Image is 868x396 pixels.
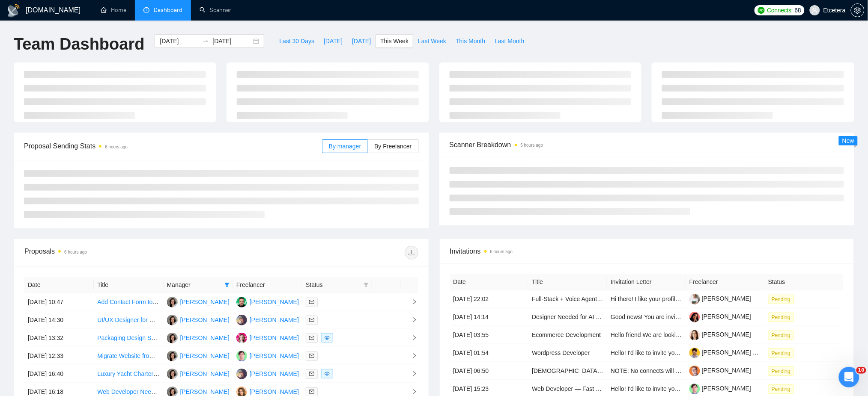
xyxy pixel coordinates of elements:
[212,36,251,46] input: End date
[94,277,163,293] th: Title
[532,313,799,320] a: Designer Needed for AI Legacy Project – Pitch Deck + WordPress Microsite (Brand Assets Provided)
[325,335,330,340] span: eye
[94,293,163,311] td: Add Contact Form to Wordpress Site
[143,7,149,13] span: dashboard
[306,280,360,290] span: Status
[236,297,247,307] img: AS
[768,366,794,376] span: Pending
[97,370,234,377] a: Luxury Yacht Charter Website Design in WordPress
[450,139,844,150] span: Scanner Breakdown
[495,36,524,46] span: Last Month
[450,326,529,344] td: [DATE] 03:55
[405,353,418,359] span: right
[758,7,765,14] img: upwork-logo.png
[325,371,330,376] span: eye
[94,347,163,365] td: Migrate Website from WordPress to Shopify
[768,313,794,322] span: Pending
[364,282,369,287] span: filter
[97,298,195,305] a: Add Contact Form to Wordpress Site
[532,367,820,374] a: [DEMOGRAPHIC_DATA] Speakers of Tamil – Talent Bench for Future Managed Services Recording Projects
[413,34,451,48] button: Last Week
[532,331,601,338] a: Ecommerce Development
[405,299,418,305] span: right
[233,277,302,293] th: Freelancer
[167,315,178,325] img: TT
[167,388,230,395] a: TT[PERSON_NAME]
[490,249,513,254] time: 6 hours ago
[528,362,607,380] td: Native Speakers of Tamil – Talent Bench for Future Managed Services Recording Projects
[450,246,844,257] span: Invitations
[167,369,178,379] img: TT
[24,347,94,365] td: [DATE] 12:33
[309,353,314,358] span: mail
[842,137,854,144] span: New
[689,312,700,322] img: c1Z8fm9qi1TVOMZdqIq2ZTqPjvITY07C4foVy-3WfnJXgsJqeuhQDmLNVVVLhBO5xC
[24,277,94,293] th: Date
[167,316,230,323] a: TT[PERSON_NAME]
[202,38,209,44] span: swap-right
[97,352,214,359] a: Migrate Website from WordPress to Shopify
[236,370,299,377] a: PS[PERSON_NAME]
[236,333,247,343] img: AS
[167,334,230,341] a: TT[PERSON_NAME]
[528,326,607,344] td: Ecommerce Development
[202,38,209,44] span: to
[686,274,765,290] th: Freelancer
[24,329,94,347] td: [DATE] 13:32
[180,297,230,307] div: [PERSON_NAME]
[167,352,230,359] a: TT[PERSON_NAME]
[236,316,299,323] a: PS[PERSON_NAME]
[309,389,314,394] span: mail
[689,330,700,340] img: c1xla-haZDe3rTgCpy3_EKqnZ9bE1jCu9HkBpl3J4QwgQIcLjIh-6uLdGjM-EeUJe5
[405,389,418,395] span: right
[167,280,221,290] span: Manager
[376,34,413,48] button: This Week
[105,145,128,149] time: 6 hours ago
[768,296,797,302] a: Pending
[309,317,314,322] span: mail
[532,349,590,356] a: Wordpress Developer
[7,4,21,18] img: logo
[768,295,794,304] span: Pending
[768,367,797,374] a: Pending
[689,331,751,338] a: [PERSON_NAME]
[451,34,490,48] button: This Month
[768,313,797,320] a: Pending
[362,278,370,291] span: filter
[279,36,314,46] span: Last 30 Days
[689,294,700,304] img: c1Hg7SEEXlRSL7qw9alyXYuBTAoT3mZQnK_sLPzbWuX01cxZ_vFNQqRjIsovb9WlI0
[154,6,182,14] span: Dashboard
[405,317,418,323] span: right
[532,385,783,392] a: Web Developer — Fast & Replicable E-commerce Site Cloning (Shopify) — Long-Term Project
[250,297,299,307] div: [PERSON_NAME]
[689,349,775,356] a: [PERSON_NAME] Bronfain
[319,34,347,48] button: [DATE]
[607,274,686,290] th: Invitation Letter
[309,299,314,304] span: mail
[180,333,230,343] div: [PERSON_NAME]
[450,362,529,380] td: [DATE] 06:50
[450,344,529,362] td: [DATE] 01:54
[768,349,794,358] span: Pending
[767,6,793,15] span: Connects:
[324,36,343,46] span: [DATE]
[528,274,607,290] th: Title
[528,344,607,362] td: Wordpress Developer
[64,250,87,254] time: 6 hours ago
[167,370,230,377] a: TT[PERSON_NAME]
[689,313,751,320] a: [PERSON_NAME]
[101,6,126,14] a: homeHome
[528,308,607,326] td: Designer Needed for AI Legacy Project – Pitch Deck + WordPress Microsite (Brand Assets Provided)
[528,290,607,308] td: Full-Stack + Voice Agent AI Developer (Hourly Contract, Immediate Start)
[236,352,299,359] a: DM[PERSON_NAME]
[768,384,794,394] span: Pending
[274,34,319,48] button: Last 30 Days
[167,333,178,343] img: TT
[329,143,361,150] span: By manager
[768,349,797,356] a: Pending
[851,7,864,14] span: setting
[768,331,794,340] span: Pending
[450,290,529,308] td: [DATE] 22:02
[521,143,543,148] time: 6 hours ago
[768,385,797,392] a: Pending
